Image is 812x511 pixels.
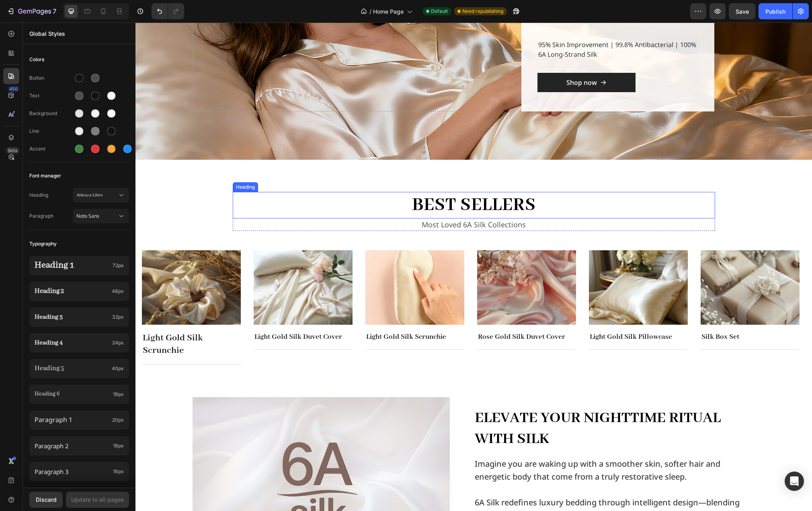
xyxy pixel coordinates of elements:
[112,365,124,372] span: 40px
[29,145,73,152] div: Accent
[35,390,110,398] p: Heading 6
[231,309,328,319] p: Light Gold Silk Scrunchie
[113,262,124,269] span: 72px
[35,415,109,425] p: Paragraph 1
[113,468,124,475] span: 16px
[118,228,217,302] a: Image Title
[566,309,663,319] p: Silk Box Set
[29,92,73,99] div: Text
[369,7,371,16] span: /
[152,3,184,19] div: Undo/Redo
[29,212,73,220] span: Paragraph
[66,492,129,508] button: Update to all pages
[71,495,124,504] div: Update to all pages
[339,435,619,461] p: Imagine you are waking up with a smoother skin, softer hair and energetic body that come from a t...
[29,74,73,82] div: Button
[759,3,792,19] button: Publish
[29,239,57,249] span: Typography
[729,3,755,19] button: Save
[73,188,129,202] button: Abhaya Libre
[373,7,404,16] span: Home Page
[97,169,580,196] h2: best sellers
[112,288,124,295] span: 48px
[6,147,19,154] div: Beta
[785,472,804,491] div: Open Intercom Messenger
[76,192,117,199] span: Abhaya Libre
[736,8,749,15] span: Save
[431,8,448,15] span: Default
[462,8,503,15] span: Need republishing
[6,228,105,302] a: Image Title
[29,55,44,64] span: Colors
[6,228,105,302] img: Alt Image
[35,441,110,451] p: Paragraph 2
[565,228,664,302] a: Image Title
[119,309,216,319] p: Light Gold Silk Duvet Cover
[3,3,60,19] button: 7
[342,228,441,302] a: Image Title
[113,442,124,449] span: 18px
[29,171,61,181] span: Font manager
[454,309,552,319] p: Light Gold Silk Pillowcase
[338,384,620,428] h2: Elevate Your Nighttime Ritual with Silk
[112,313,124,321] span: 32px
[230,228,329,302] img: Alt Image
[431,55,461,65] p: Shop now
[7,309,105,334] p: Light Gold Silk Scrunchie
[29,29,129,38] p: Global Styles
[35,338,109,347] p: Heading 4
[99,161,121,168] div: Heading
[76,212,117,220] span: Noto Sans
[36,495,57,504] div: Discard
[35,313,109,321] p: Heading 3
[35,467,110,476] p: Paragraph 3
[113,391,124,398] span: 18px
[29,128,73,135] div: Line
[29,110,73,117] div: Background
[230,228,329,302] a: Image Title
[35,259,109,272] p: Heading 1
[118,228,217,302] img: Alt Image
[29,492,63,508] button: Discard
[73,209,129,223] button: Noto Sans
[565,228,664,302] img: Alt Image
[342,228,441,302] img: Alt Image
[112,339,124,346] span: 24px
[453,228,552,302] img: Alt Image
[765,7,785,16] div: Publish
[402,50,500,70] a: Shop now
[8,86,19,92] div: 450
[135,23,812,511] iframe: Design area
[35,364,109,373] p: Heading 5
[53,6,56,16] p: 7
[453,228,552,302] a: Image Title
[112,416,124,424] span: 20px
[29,192,73,199] span: Heading
[35,286,109,296] p: Heading 2
[98,197,579,208] p: Most Loved 6A Silk Collections
[339,474,619,499] p: 6A Silk redefines luxury bedding through intelligent design—blending time-honored craftsmanship w...
[342,309,440,319] p: Rose Gold Silk Duvet Cover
